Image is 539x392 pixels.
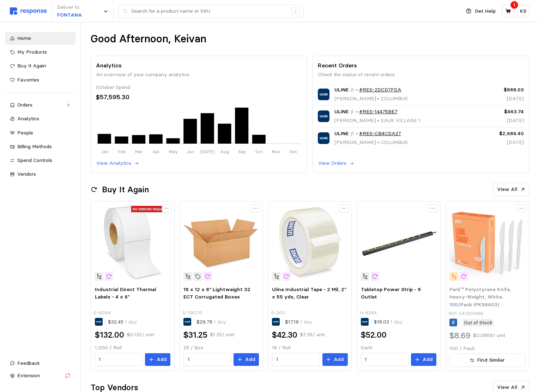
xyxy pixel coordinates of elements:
[127,331,154,339] p: $0.132 / unit
[476,117,524,125] p: [DATE]
[99,353,138,366] input: Qty
[17,49,47,55] span: My Products
[361,286,421,300] span: Tabletop Power Strip - 9 Outlet
[5,357,75,370] button: Feedback
[477,356,505,364] p: Find Similar
[135,149,143,154] tspan: Mar
[513,1,515,9] p: 1
[361,205,436,281] img: H-9284
[449,286,511,308] span: Perk™ Polystyrene Knife, Heavy-Weight, White, 100/Pack (PK56403)
[17,62,46,69] span: Buy It Again
[5,32,75,45] a: Home
[359,309,377,317] p: H-9284
[212,319,226,325] span: 1 day
[95,205,170,281] img: S-6264_txt_USEng
[334,95,408,103] p: [PERSON_NAME] COLUMBUS
[473,332,505,339] p: $0.0869 / unit
[96,159,131,167] p: View Analytics
[318,89,329,100] img: ULINE
[17,115,39,122] span: Analytics
[334,139,408,146] p: [PERSON_NAME] COLUMBUS
[276,353,316,366] input: Qty
[493,183,529,196] button: View All
[356,86,358,94] p: •
[183,344,259,352] p: 25 / Box
[187,149,194,154] tspan: Jun
[245,356,255,363] p: Add
[334,86,349,94] span: ULINE
[157,356,167,363] p: Add
[5,74,75,86] a: Favorites
[102,184,149,195] h2: Buy It Again
[183,286,250,300] span: 18 x 12 x 8" Lightweight 32 ECT Corrugated Boxes
[123,319,137,325] span: 1 day
[17,171,36,177] span: Vendors
[196,318,226,326] p: $29.78
[188,353,227,366] input: Qty
[423,356,433,363] p: Add
[376,139,381,145] span: •
[95,286,156,300] span: Industrial Direct Thermal Labels - 4 x 6"
[96,71,302,79] p: An overview of your company analytics.
[5,99,75,111] a: Orders
[96,92,302,102] div: $57,595.30
[169,149,178,154] tspan: May
[145,353,170,366] button: Add
[361,344,436,352] p: Each
[220,149,229,154] tspan: Aug
[152,149,160,154] tspan: Apr
[365,353,404,366] input: Qty
[17,372,40,379] span: Extension
[476,86,524,94] p: $888.03
[300,331,325,339] p: $2.35 / unit
[96,61,302,70] p: Analytics
[118,149,126,154] tspan: Feb
[255,149,263,154] tspan: Oct
[238,149,246,154] tspan: Sep
[318,61,524,70] p: Recent Orders
[182,309,202,317] p: S-19076
[476,130,524,138] p: $2,686.40
[359,86,401,94] a: #RES-2DCD7FDA
[17,157,52,163] span: Spend Controls
[272,205,347,281] img: S-200
[5,60,75,72] a: Buy It Again
[96,159,139,168] button: View Analytics
[5,46,75,59] a: My Products
[5,369,75,382] button: Extension
[10,7,47,15] img: svg%3e
[318,132,329,144] img: ULINE
[272,286,346,300] span: Uline Industrial Tape - 2 Mil, 2" x 55 yds, Clear
[5,127,75,139] a: People
[95,344,170,352] p: 1,000 / Roll
[17,360,40,366] span: Feedback
[359,130,401,138] a: #RES-CB4CDA27
[476,95,524,103] p: [DATE]
[290,149,297,154] tspan: Dec
[272,330,297,340] h2: $42.30
[356,130,358,138] p: •
[322,353,348,366] button: Add
[376,117,381,123] span: •
[449,354,525,367] button: Find Similar
[17,101,63,109] div: Orders
[449,205,525,281] img: s1166471_s7
[285,318,313,326] p: $17.19
[449,345,525,352] p: 100 / Pack
[376,95,381,102] span: •
[517,5,529,17] button: KS
[271,309,285,317] p: S-200
[272,149,280,154] tspan: Nov
[334,356,344,363] p: Add
[475,7,496,15] p: Get Help
[183,330,207,340] h2: $31.25
[448,310,483,318] p: 901-24390996
[95,330,124,340] h2: $132.00
[5,140,75,153] a: Billing Methods
[93,309,111,317] p: S-6264
[5,113,75,125] a: Analytics
[57,11,82,19] p: FONTANA
[449,330,471,341] h2: $8.69
[356,108,358,116] p: •
[359,108,398,116] a: #RES-14475BE7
